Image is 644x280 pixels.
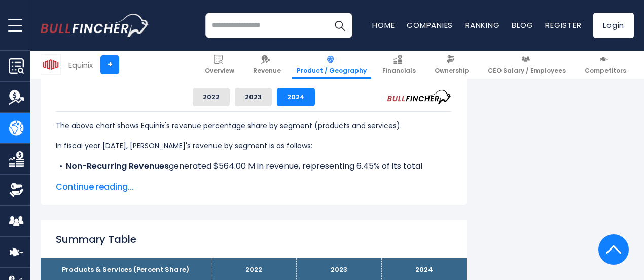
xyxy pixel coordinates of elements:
[580,51,631,79] a: Competitors
[488,67,566,75] span: CEO Salary / Employees
[56,232,451,247] h2: Summary Table
[248,51,285,79] a: Revenue
[382,67,416,75] span: Financials
[253,67,281,75] span: Revenue
[593,13,634,38] a: Login
[100,55,119,74] a: +
[465,20,499,30] a: Ranking
[545,20,581,30] a: Register
[292,51,371,79] a: Product / Geography
[585,67,626,75] span: Competitors
[68,59,93,71] div: Equinix
[41,55,60,74] img: EQIX logo
[193,88,230,106] button: 2022
[277,88,315,106] button: 2024
[483,51,570,79] a: CEO Salary / Employees
[430,51,474,79] a: Ownership
[235,88,272,106] button: 2023
[56,140,451,152] p: In fiscal year [DATE], [PERSON_NAME]'s revenue by segment is as follows:
[205,67,234,75] span: Overview
[56,181,451,193] span: Continue reading...
[407,20,453,30] a: Companies
[372,20,395,30] a: Home
[56,119,451,132] p: The above chart shows Equinix's revenue percentage share by segment (products and services).
[41,14,150,37] img: bullfincher logo
[435,67,469,75] span: Ownership
[56,111,451,233] div: The for Equinix is the Recurring Revenues, which represents 93.55% of its total revenue. The for ...
[297,67,367,75] span: Product / Geography
[56,160,451,184] li: generated $564.00 M in revenue, representing 6.45% of its total revenue.
[9,182,24,198] img: Ownership
[41,14,150,37] a: Go to homepage
[378,51,420,79] a: Financials
[200,51,239,79] a: Overview
[327,13,352,38] button: Search
[66,160,169,172] b: Non-Recurring Revenues
[512,20,533,30] a: Blog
